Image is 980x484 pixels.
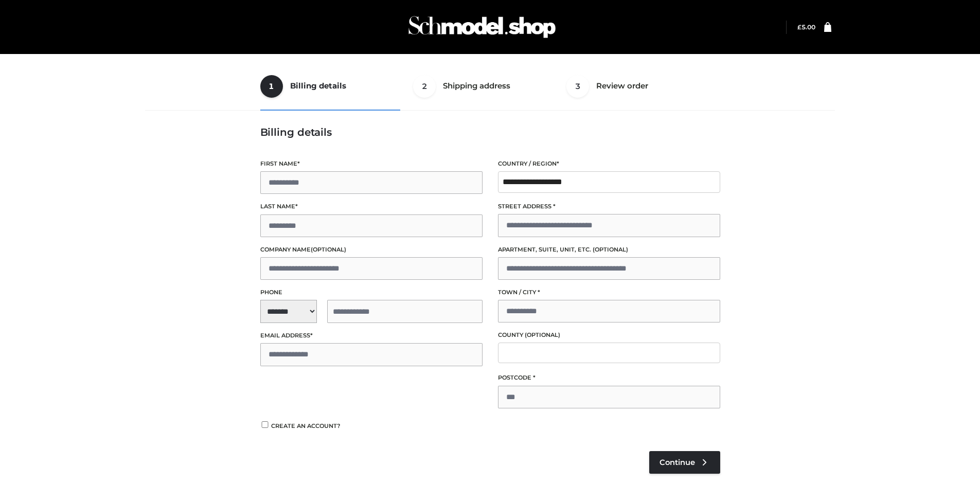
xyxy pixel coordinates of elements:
[498,245,720,255] label: Apartment, suite, unit, etc.
[660,458,695,467] span: Continue
[260,202,483,211] label: Last name
[498,330,720,340] label: County
[260,421,270,428] input: Create an account?
[797,23,801,31] span: £
[260,288,483,297] label: Phone
[405,7,559,47] img: Schmodel Admin 964
[498,202,720,211] label: Street address
[260,126,720,138] h3: Billing details
[260,331,483,340] label: Email address
[311,246,346,253] span: (optional)
[498,373,720,383] label: Postcode
[593,246,628,253] span: (optional)
[649,451,720,474] a: Continue
[498,288,720,297] label: Town / City
[498,159,720,169] label: Country / Region
[271,422,341,429] span: Create an account?
[525,331,560,338] span: (optional)
[260,159,483,169] label: First name
[260,245,483,255] label: Company name
[797,23,815,31] bdi: 5.00
[797,23,815,31] a: £5.00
